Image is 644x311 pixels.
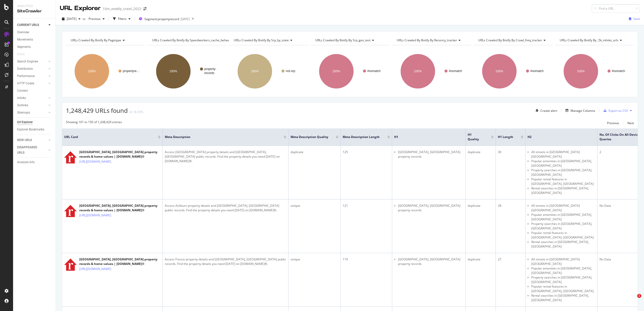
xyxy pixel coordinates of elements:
li: All streets in [GEOGRAPHIC_DATA] [GEOGRAPHIC_DATA] [531,203,595,213]
button: Filters [111,15,133,23]
span: 1 [637,294,641,298]
div: Url Explorer [17,120,33,125]
span: 2025 Aug. 5th [67,17,76,21]
a: Outlinks [17,103,47,108]
div: A chart. [229,49,307,93]
div: Search Engines [17,59,38,64]
text: 100% [495,70,503,73]
div: URL Explorer [60,4,101,13]
a: Analysis Info [17,160,52,165]
span: URLs Crawled By Botify By srp_by_state [234,38,289,42]
button: [DATE] [60,15,83,23]
a: NEW URLS [17,137,47,143]
div: Analysis Info [17,160,35,165]
button: Save [627,15,640,23]
div: SiteCrawler [17,8,52,14]
span: H1 Length [498,135,513,139]
li: All streets in [GEOGRAPHIC_DATA] [GEOGRAPHIC_DATA] [531,150,595,159]
span: Previous [87,17,101,21]
div: Export as CSV [609,109,628,113]
li: All streets in [GEOGRAPHIC_DATA] [GEOGRAPHIC_DATA] [531,257,595,266]
div: Performance [17,74,35,79]
h4: URLs Crawled By Botify By srp_by_state [233,36,303,44]
button: Next [627,120,634,126]
li: Rental searches in [GEOGRAPHIC_DATA], [GEOGRAPHIC_DATA] [531,240,595,249]
span: URLs Crawled By Botify By _5k_inlinks_urls [560,38,618,42]
iframe: Intercom live chat [627,294,639,306]
div: [GEOGRAPHIC_DATA], [GEOGRAPHIC_DATA] property records & home values | [DOMAIN_NAME]® [79,203,160,213]
div: NEW URLS [17,137,32,143]
div: DISAPPEARED URLS [17,145,43,155]
div: Content [17,88,28,93]
span: URLs Crawled By Botify By speedworkers_cache_behaviors [152,38,234,42]
div: A chart. [555,49,633,93]
div: Access Ashburn property details and [GEOGRAPHIC_DATA], [GEOGRAPHIC_DATA] public records. Find the... [165,203,286,213]
div: Overview [17,30,29,35]
li: Rental searches in [GEOGRAPHIC_DATA], [GEOGRAPHIC_DATA] [531,293,595,302]
a: Url Explorer [17,120,52,125]
div: Save [633,17,640,21]
svg: A chart. [66,49,144,93]
li: Popular rental features in [GEOGRAPHIC_DATA], [GEOGRAPHIC_DATA] [531,231,595,240]
span: H2 [528,135,588,139]
div: duplicate [468,257,494,262]
li: Popular rental features in [GEOGRAPHIC_DATA], [GEOGRAPHIC_DATA] [531,284,595,293]
div: 125 [343,150,390,154]
div: Inlinks [17,95,26,101]
text: #nomatch [530,69,544,73]
li: Popular amenities in [GEOGRAPHIC_DATA], [GEOGRAPHIC_DATA] [531,159,595,168]
svg: A chart. [473,49,552,93]
span: URL Card [64,135,157,139]
img: main image [64,151,77,163]
div: HTTP Codes [17,81,34,86]
h4: URLs Crawled By Botify By pagetype [70,36,140,44]
div: unique [291,203,338,208]
div: Explorer Bookmarks [17,127,44,132]
svg: A chart. [310,49,389,93]
button: Segment:propertyrecord[DATE] [137,15,190,23]
h4: URLs Crawled By Botify By srp_geo_test [314,36,385,44]
button: Previous [87,15,107,23]
li: [GEOGRAPHIC_DATA], [GEOGRAPHIC_DATA] property records [398,150,463,159]
div: 28 [498,203,523,208]
img: main image [64,204,77,217]
a: Distribution [17,66,47,72]
div: duplicate [468,150,494,154]
div: 30 [498,150,523,154]
svg: A chart. [392,49,470,93]
a: [URL][DOMAIN_NAME] [79,266,111,271]
div: +0.72% [133,110,143,114]
text: property- [204,67,216,71]
a: Inlinks [17,95,47,101]
button: Previous [607,120,619,126]
div: [DATE] [181,17,190,21]
text: #nomatch [367,69,381,73]
li: Popular amenities in [GEOGRAPHIC_DATA], [GEOGRAPHIC_DATA] [531,213,595,222]
text: not-srp [286,69,295,73]
li: [GEOGRAPHIC_DATA], [GEOGRAPHIC_DATA] property records [398,257,463,266]
span: URLs Crawled By Botify By crawl_freq_tracker [478,38,542,42]
div: Access [GEOGRAPHIC_DATA] property details and [GEOGRAPHIC_DATA], [GEOGRAPHIC_DATA] public records... [165,150,286,163]
li: Popular amenities in [GEOGRAPHIC_DATA], [GEOGRAPHIC_DATA] [531,266,595,275]
a: Segments [17,44,52,50]
li: Property searches in [GEOGRAPHIC_DATA], [GEOGRAPHIC_DATA] [531,275,595,284]
div: Manage Columns [571,109,595,113]
span: Segment: propertyrecord [144,17,179,21]
h4: URLs Crawled By Botify By recency_tracker [396,36,466,44]
div: Access Fresno property details and [GEOGRAPHIC_DATA], [GEOGRAPHIC_DATA] public records. Find the ... [165,257,286,266]
div: duplicate [468,203,494,208]
div: 27 [498,257,523,262]
div: [GEOGRAPHIC_DATA], [GEOGRAPHIC_DATA] property records & home values | [DOMAIN_NAME]® [79,150,160,159]
div: duplicate [291,150,338,154]
div: 121 [343,203,390,208]
span: Meta Description [165,135,276,139]
text: 100% [251,70,259,73]
div: Create alert [540,109,557,113]
a: Movements [17,37,52,42]
svg: A chart. [147,49,226,93]
a: Visits [17,52,30,57]
a: Sitemaps [17,110,47,115]
text: #nomatch [612,69,625,73]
